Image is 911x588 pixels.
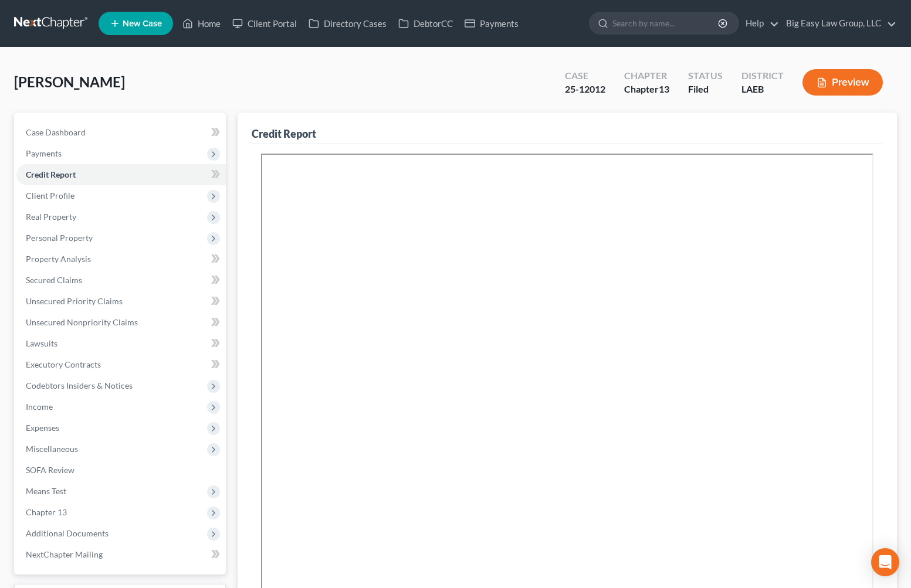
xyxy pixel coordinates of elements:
[16,164,226,185] a: Credit Report
[16,460,226,481] a: SOFA Review
[26,275,82,285] span: Secured Claims
[26,465,74,475] span: SOFA Review
[741,83,784,96] div: LAEB
[16,544,226,565] a: NextChapter Mailing
[26,549,103,559] span: NextChapter Mailing
[659,83,669,94] span: 13
[26,233,93,243] span: Personal Property
[226,13,303,34] a: Client Portal
[624,69,669,83] div: Chapter
[26,254,91,264] span: Property Analysis
[177,13,226,34] a: Home
[741,69,784,83] div: District
[392,13,459,34] a: DebtorCC
[740,13,779,34] a: Help
[303,13,392,34] a: Directory Cases
[26,191,74,200] span: Client Profile
[26,507,67,517] span: Chapter 13
[16,291,226,312] a: Unsecured Priority Claims
[16,312,226,333] a: Unsecured Nonpriority Claims
[688,69,723,83] div: Status
[26,169,76,179] span: Credit Report
[565,83,605,96] div: 25-12012
[123,19,162,28] span: New Case
[16,122,226,143] a: Case Dashboard
[26,338,57,348] span: Lawsuits
[612,12,720,34] input: Search by name...
[26,444,78,454] span: Miscellaneous
[26,402,53,412] span: Income
[16,354,226,375] a: Executory Contracts
[780,13,896,34] a: Big Easy Law Group, LLC
[26,380,133,390] span: Codebtors Insiders & Notices
[26,212,76,222] span: Real Property
[871,548,899,576] div: Open Intercom Messenger
[252,127,316,141] div: Credit Report
[26,148,62,158] span: Payments
[26,423,59,433] span: Expenses
[16,333,226,354] a: Lawsuits
[459,13,524,34] a: Payments
[26,528,109,538] span: Additional Documents
[16,270,226,291] a: Secured Claims
[16,249,226,270] a: Property Analysis
[688,83,723,96] div: Filed
[14,73,125,90] span: [PERSON_NAME]
[26,359,101,369] span: Executory Contracts
[26,127,86,137] span: Case Dashboard
[26,296,123,306] span: Unsecured Priority Claims
[565,69,605,83] div: Case
[624,83,669,96] div: Chapter
[26,317,138,327] span: Unsecured Nonpriority Claims
[26,486,66,496] span: Means Test
[802,69,883,96] button: Preview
